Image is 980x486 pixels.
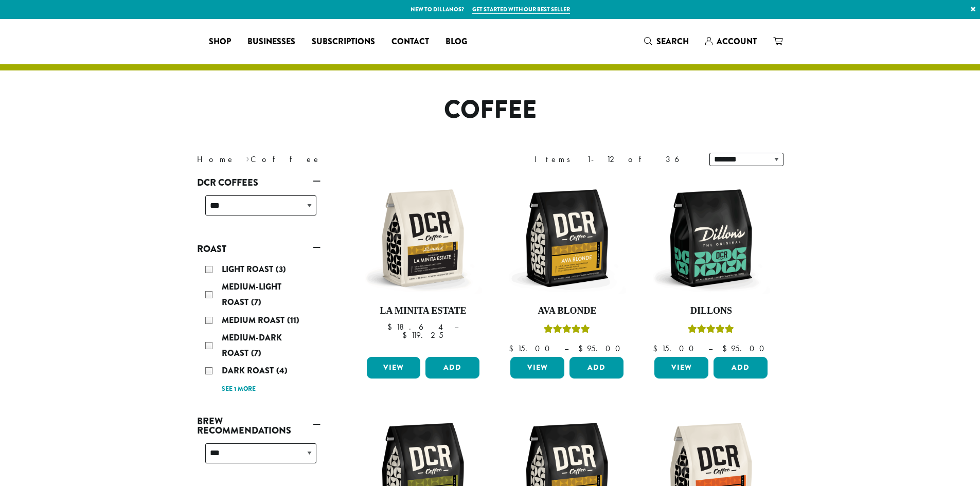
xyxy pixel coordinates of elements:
a: Roast [197,240,320,258]
h4: Ava Blonde [508,305,626,317]
div: Items 1-12 of 36 [534,153,694,166]
span: $ [387,321,396,332]
span: (3) [276,263,286,275]
div: Brew Recommendations [197,439,320,476]
span: $ [509,343,518,354]
span: – [454,321,458,332]
button: Add [425,357,479,379]
bdi: 119.25 [402,330,443,340]
bdi: 95.00 [578,343,625,354]
div: Rated 5.00 out of 5 [544,323,590,338]
bdi: 18.64 [387,321,444,332]
span: (7) [251,296,261,308]
a: Shop [201,33,239,50]
span: (11) [287,314,299,326]
div: DCR Coffees [197,191,320,228]
span: Medium-Light Roast [222,281,281,308]
span: Dark Roast [222,365,276,376]
a: DCR Coffees [197,174,320,191]
bdi: 15.00 [653,343,699,354]
a: Search [636,33,697,50]
span: (4) [276,365,288,376]
span: $ [653,343,662,354]
a: Home [197,154,235,165]
span: Subscriptions [312,35,375,48]
span: – [708,343,712,354]
button: Add [569,357,623,379]
a: See 1 more [222,384,256,394]
a: View [367,357,421,379]
bdi: 95.00 [722,343,769,354]
span: Businesses [247,35,295,48]
span: › [246,150,250,166]
button: Add [714,357,768,379]
img: DCR-12oz-Dillons-Stock-scaled.png [652,179,770,297]
a: View [510,357,564,379]
span: Blog [446,35,467,48]
div: Roast [197,258,320,400]
span: $ [402,330,411,340]
span: $ [578,343,587,354]
a: Ava BlondeRated 5.00 out of 5 [508,179,626,353]
span: Account [717,35,757,47]
a: DillonsRated 5.00 out of 5 [652,179,770,353]
h4: Dillons [652,305,770,317]
a: La Minita Estate [364,179,483,353]
a: View [654,357,708,379]
img: DCR-12oz-La-Minita-Estate-Stock-scaled.png [364,179,482,297]
img: DCR-12oz-Ava-Blonde-Stock-scaled.png [508,179,626,297]
span: (7) [251,347,261,359]
div: Rated 5.00 out of 5 [688,323,734,338]
a: Brew Recommendations [197,412,320,439]
span: Light Roast [222,263,276,275]
span: Medium Roast [222,314,287,326]
nav: Breadcrumb [197,153,475,166]
span: Contact [391,35,429,48]
span: Shop [209,35,231,48]
span: Search [656,35,689,47]
h4: La Minita Estate [364,305,483,317]
span: – [564,343,568,354]
span: Medium-Dark Roast [222,332,282,359]
bdi: 15.00 [509,343,555,354]
span: $ [722,343,731,354]
a: Get started with our best seller [472,5,570,14]
h1: Coffee [189,95,791,125]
